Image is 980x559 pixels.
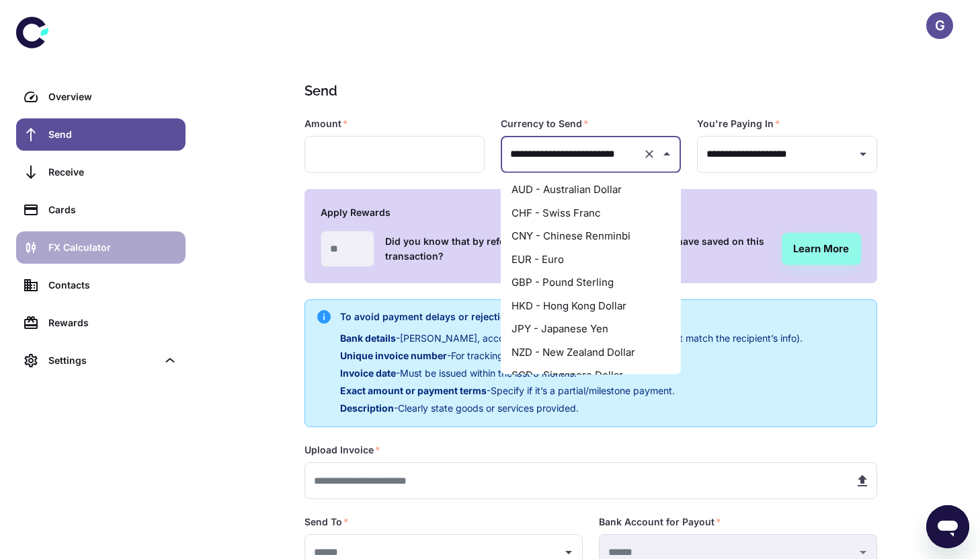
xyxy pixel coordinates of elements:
[340,367,396,379] span: Invoice date
[926,12,953,39] button: G
[16,156,186,188] a: Receive
[48,315,177,330] div: Rewards
[782,233,861,265] a: Learn More
[16,194,186,226] a: Cards
[304,81,872,101] h1: Send
[657,145,676,163] button: Close
[854,145,872,163] button: Open
[640,145,659,163] button: Clear
[48,353,157,368] div: Settings
[16,344,186,377] div: Settings
[340,348,803,363] p: - For tracking and verification.
[16,269,186,301] a: Contacts
[48,127,177,142] div: Send
[16,118,186,151] a: Send
[501,340,681,364] li: NZD - New Zealand Dollar
[501,178,681,202] li: AUD - Australian Dollar
[340,332,396,344] span: Bank details
[304,515,349,529] label: Send To
[340,331,803,346] p: - [PERSON_NAME], account number, bank name & address (must match the recipient’s info).
[385,234,771,264] h6: Did you know that by referring colleagues to Cedar, you could have saved on this transaction?
[16,81,186,113] a: Overview
[697,117,780,131] label: You're Paying In
[501,318,681,341] li: JPY - Japanese Yen
[501,201,681,225] li: CHF - Swiss Franc
[340,366,803,381] p: - Must be issued within the last 6 months.
[340,383,803,398] p: - Specify if it’s a partial/milestone payment.
[321,205,861,220] h6: Apply Rewards
[48,278,177,293] div: Contacts
[304,117,348,131] label: Amount
[501,248,681,271] li: EUR - Euro
[926,505,969,548] iframe: Button to launch messaging window
[501,271,681,295] li: GBP - Pound Sterling
[340,401,803,416] p: - Clearly state goods or services provided.
[340,309,803,324] h6: To avoid payment delays or rejections, ensure your invoice includes:
[48,240,177,255] div: FX Calculator
[501,117,589,131] label: Currency to Send
[16,307,186,339] a: Rewards
[501,364,681,387] li: SGD - Singapore Dollar
[340,350,447,361] span: Unique invoice number
[16,231,186,264] a: FX Calculator
[340,385,487,396] span: Exact amount or payment terms
[48,165,177,180] div: Receive
[501,225,681,248] li: CNY - Chinese Renminbi
[340,402,394,414] span: Description
[48,202,177,217] div: Cards
[304,443,380,457] label: Upload Invoice
[599,515,721,529] label: Bank Account for Payout
[48,89,177,104] div: Overview
[501,294,681,318] li: HKD - Hong Kong Dollar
